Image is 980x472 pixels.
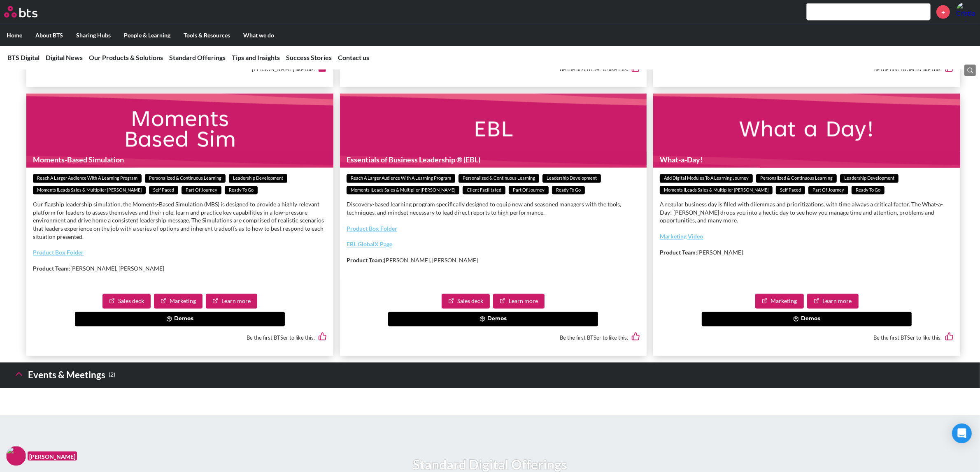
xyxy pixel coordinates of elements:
[347,186,459,195] span: Moments iLeads Sales & Multiplier [PERSON_NAME]
[13,367,115,384] h3: Events & Meetings
[225,186,258,195] span: Ready to go
[145,174,226,183] span: Personalized & Continuous Learning
[33,326,327,349] div: Be the first BTSer to like this.
[956,2,976,22] img: Cristian Rossato
[33,265,70,272] strong: Product Team:
[552,186,585,195] span: Ready to go
[852,186,885,195] span: Ready to go
[26,152,333,168] h1: Moments-Based Simulation
[46,53,83,61] a: Digital News
[493,294,545,309] a: Learn more
[388,312,598,327] button: Demos
[340,152,647,168] h1: Essentials of Business Leadership ® (EBL)
[29,25,70,46] label: About BTS
[237,25,281,46] label: What we do
[109,370,115,381] small: ( 2 )
[956,2,976,22] a: Profile
[4,6,53,18] a: Go home
[347,257,640,265] p: [PERSON_NAME], [PERSON_NAME]
[347,225,397,232] a: Product Box Folder
[347,201,640,217] p: Discovery-based learning program specifically designed to equip new and seasoned managers with th...
[28,451,77,461] figcaption: [PERSON_NAME]
[33,201,327,241] p: Our flagship leadership simulation, the Moments-Based Simulation (MBS) is designed to provide a h...
[660,326,954,349] div: Be the first BTSer to like this.
[4,6,37,18] img: BTS Logo
[102,294,151,309] a: Sales deck
[33,174,142,183] span: Reach a Larger Audience With a Learning Program
[75,312,285,327] button: Demos
[542,174,601,183] span: Leadership Development
[182,186,221,195] span: Part of Journey
[177,25,237,46] label: Tools & Resources
[509,186,549,195] span: Part of Journey
[952,423,972,443] div: Open Intercom Messenger
[702,312,912,327] button: Demos
[117,25,177,46] label: People & Learning
[347,241,392,248] a: EBL GlobalX Page
[347,174,455,183] span: Reach a Larger Audience With a Learning Program
[936,5,950,19] a: +
[807,294,859,309] a: Learn more
[229,174,287,183] span: Leadership Development
[169,53,226,61] a: Standard Offerings
[6,446,26,466] img: F
[756,174,837,183] span: Personalized & Continuous Learning
[660,233,703,240] a: Marketing Video
[660,249,954,257] p: [PERSON_NAME]
[347,326,640,349] div: Be the first BTSer to like this.
[286,53,332,61] a: Success Stories
[33,265,327,273] p: [PERSON_NAME], [PERSON_NAME]
[653,152,960,168] h1: What-a-Day!
[776,186,805,195] span: Self paced
[89,53,163,61] a: Our Products & Solutions
[459,174,539,183] span: Personalized & Continuous Learning
[808,186,848,195] span: Part of Journey
[232,53,280,61] a: Tips and Insights
[755,294,804,309] a: Marketing
[33,186,146,195] span: Moments iLeads Sales & Multiplier [PERSON_NAME]
[660,249,697,256] strong: Product Team:
[154,294,203,309] a: Marketing
[840,174,899,183] span: Leadership Development
[347,257,384,264] strong: Product Team:
[7,53,40,61] a: BTS Digital
[149,186,178,195] span: Self paced
[660,186,773,195] span: Moments iLeads Sales & Multiplier [PERSON_NAME]
[206,294,257,309] a: Learn more
[338,53,369,61] a: Contact us
[442,294,490,309] a: Sales deck
[33,249,84,256] a: Product Box Folder
[463,186,505,195] span: Client facilitated
[70,25,117,46] label: Sharing Hubs
[660,174,753,183] span: Add Digital Modules to a Learning Journey
[660,201,954,225] p: A regular business day is filled with dilemmas and prioritizations, with time always a critical f...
